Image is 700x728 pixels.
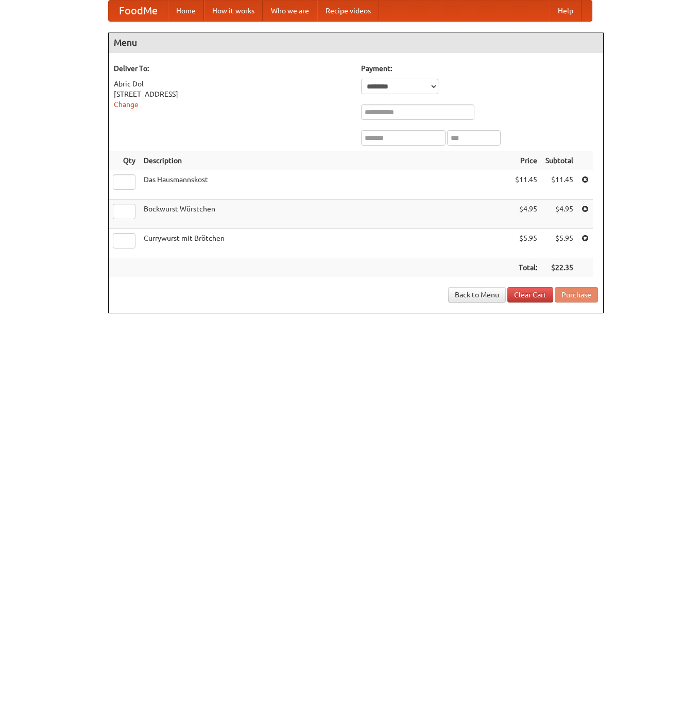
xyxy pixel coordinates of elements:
[550,1,582,21] a: Help
[361,63,598,74] h5: Payment:
[109,32,603,53] h4: Menu
[555,287,598,303] button: Purchase
[140,200,511,229] td: Bockwurst Würstchen
[541,229,577,258] td: $5.95
[507,287,553,303] a: Clear Cart
[263,1,317,21] a: Who we are
[511,229,541,258] td: $5.95
[511,200,541,229] td: $4.95
[140,170,511,200] td: Das Hausmannskost
[541,258,577,277] th: $22.35
[114,89,351,99] div: [STREET_ADDRESS]
[511,170,541,200] td: $11.45
[511,151,541,170] th: Price
[168,1,204,21] a: Home
[114,63,351,74] h5: Deliver To:
[140,229,511,258] td: Currywurst mit Brötchen
[140,151,511,170] th: Description
[541,200,577,229] td: $4.95
[114,100,139,109] a: Change
[114,79,351,89] div: Abric Dol
[109,151,140,170] th: Qty
[448,287,506,303] a: Back to Menu
[204,1,263,21] a: How it works
[317,1,379,21] a: Recipe videos
[511,258,541,277] th: Total:
[541,170,577,200] td: $11.45
[109,1,168,21] a: FoodMe
[541,151,577,170] th: Subtotal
